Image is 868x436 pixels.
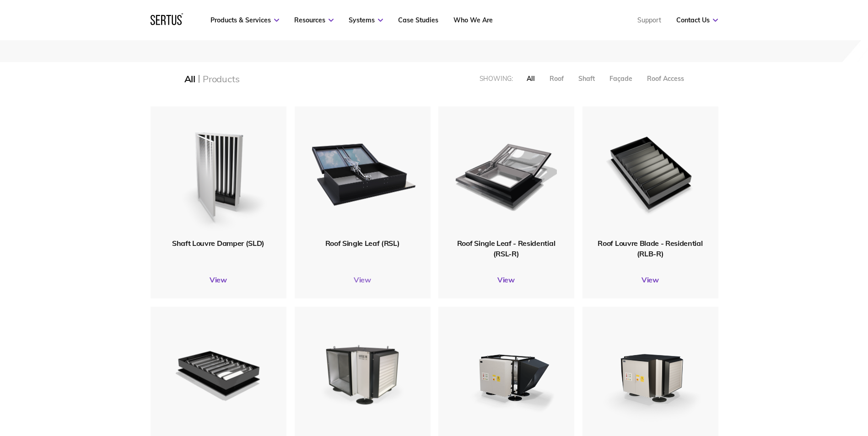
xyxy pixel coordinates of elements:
[295,275,431,284] a: View
[609,74,632,83] div: Façade
[647,74,684,83] div: Roof Access
[203,73,239,85] div: Products
[703,330,868,436] iframe: Chat Widget
[457,239,555,258] span: Roof Single Leaf - Residential (RSL-R)
[453,16,493,24] a: Who We Are
[550,74,564,83] div: Roof
[398,16,438,24] a: Case Studies
[325,239,400,248] span: Roof Single Leaf (RSL)
[172,239,264,248] span: Shaft Louvre Damper (SLD)
[151,275,286,284] a: View
[480,74,513,83] div: Showing:
[637,16,661,24] a: Support
[527,74,535,83] div: All
[676,16,718,24] a: Contact Us
[184,73,195,85] div: All
[210,16,279,24] a: Products & Services
[598,239,702,258] span: Roof Louvre Blade - Residential (RLB-R)
[349,16,383,24] a: Systems
[578,74,595,83] div: Shaft
[582,275,718,284] a: View
[438,275,574,284] a: View
[294,16,334,24] a: Resources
